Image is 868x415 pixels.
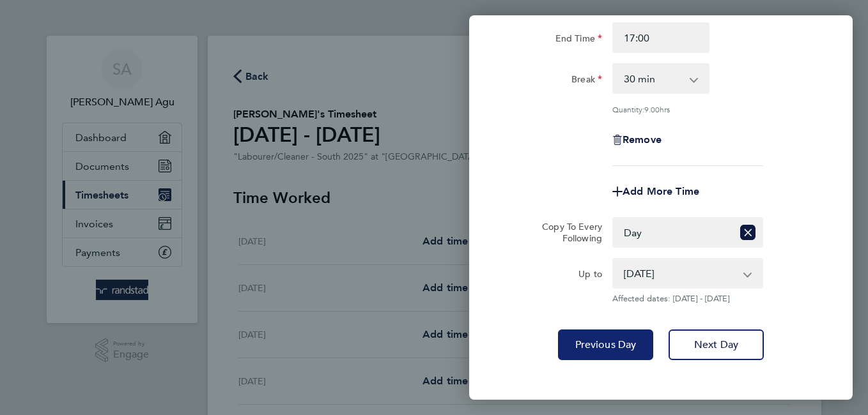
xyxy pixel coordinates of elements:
button: Add More Time [612,186,699,197]
button: Next Day [669,329,764,360]
div: Quantity: hrs [612,104,763,114]
button: Previous Day [558,329,653,360]
span: Previous Day [575,338,637,351]
span: Remove [623,133,662,146]
button: Remove [612,135,662,145]
span: Affected dates: [DATE] - [DATE] [612,294,763,304]
label: Up to [578,268,602,283]
label: Break [571,73,602,89]
button: Reset selection [740,218,756,246]
label: Copy To Every Following [532,221,602,244]
span: 9.00 [644,104,660,114]
input: E.g. 18:00 [612,22,709,53]
span: Add More Time [623,185,699,197]
span: Next Day [694,338,738,351]
label: End Time [555,33,602,48]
